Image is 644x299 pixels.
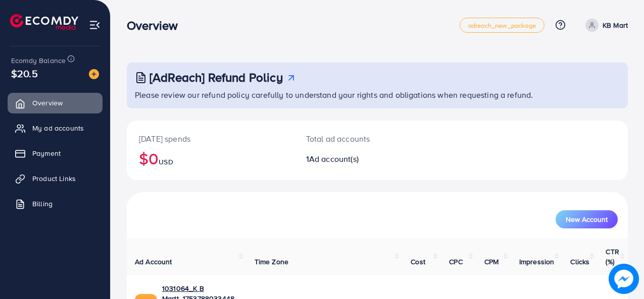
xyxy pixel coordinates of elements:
[449,257,462,267] span: CPC
[609,264,639,294] img: image
[8,118,103,138] a: My ad accounts
[89,69,99,79] img: image
[11,55,66,66] span: Ecomdy Balance
[8,194,103,214] a: Billing
[603,19,628,31] p: KB Mart
[150,70,283,85] h3: [AdReach] Refund Policy
[139,149,282,168] h2: $0
[581,19,628,32] a: KB Mart
[8,143,103,163] a: Payment
[411,257,425,267] span: Cost
[135,89,622,101] p: Please review our refund policy carefully to understand your rights and obligations when requesti...
[135,257,172,267] span: Ad Account
[556,210,618,228] button: New Account
[255,257,288,267] span: Time Zone
[468,22,536,29] span: adreach_new_package
[570,257,589,267] span: Clicks
[460,18,544,33] a: adreach_new_package
[606,247,619,267] span: CTR (%)
[32,148,61,158] span: Payment
[32,98,63,108] span: Overview
[566,216,608,223] span: New Account
[519,257,555,267] span: Impression
[309,153,359,164] span: Ad account(s)
[484,257,499,267] span: CPM
[127,18,186,33] h3: Overview
[89,19,101,31] img: menu
[10,14,78,30] img: logo
[32,173,76,184] span: Product Links
[8,93,103,113] a: Overview
[32,123,84,133] span: My ad accounts
[8,168,103,189] a: Product Links
[306,154,407,164] h2: 1
[139,133,282,145] p: [DATE] spends
[159,157,173,167] span: USD
[306,133,407,145] p: Total ad accounts
[11,66,38,81] span: $20.5
[32,199,53,209] span: Billing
